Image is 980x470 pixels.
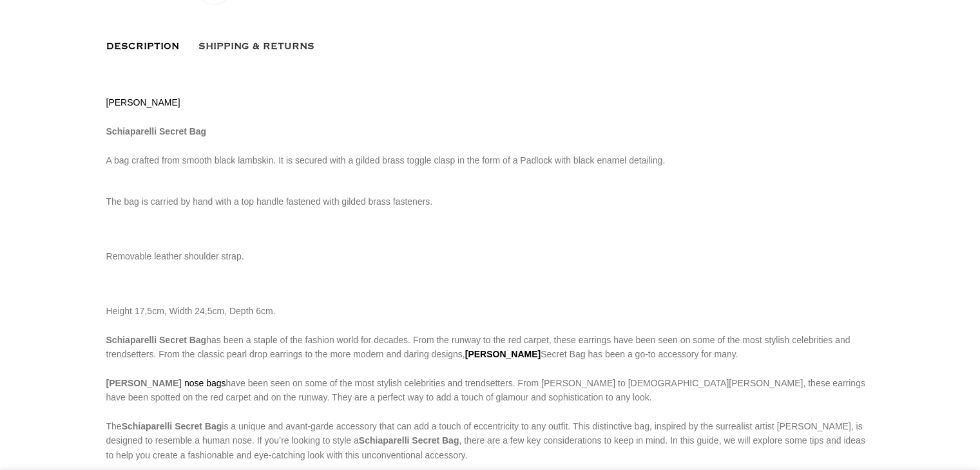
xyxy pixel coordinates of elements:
[106,249,874,263] p: Removable leather shoulder strap.
[106,126,207,136] strong: Schiaparelli Secret Bag
[106,335,207,345] strong: Schiaparelli Secret Bag
[198,33,314,60] a: Shipping & Returns
[106,378,182,388] strong: [PERSON_NAME]
[184,378,226,388] a: nose bags
[106,39,179,53] span: Description
[122,421,222,431] strong: Schiaparelli Secret Bag
[106,97,180,108] a: [PERSON_NAME]
[359,435,459,446] strong: Schiaparelli Secret Bag
[106,194,874,209] p: The bag is carried by hand with a top handle fastened with gilded brass fasteners.
[198,39,314,53] span: Shipping & Returns
[106,33,179,60] a: Description
[465,349,541,359] a: [PERSON_NAME]
[106,304,874,462] p: Height 17,5cm, Width 24,5cm, Depth 6cm. has been a staple of the fashion world for decades. From ...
